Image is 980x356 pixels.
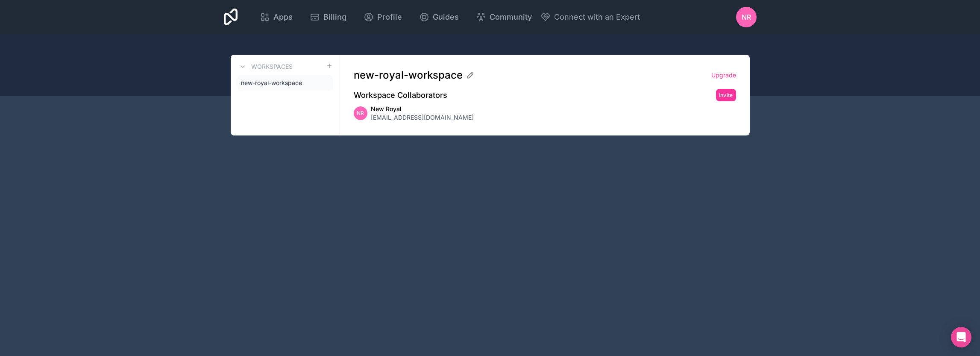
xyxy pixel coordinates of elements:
[433,11,459,23] span: Guides
[371,105,474,113] span: New Royal
[742,12,751,22] span: NR
[357,8,409,26] a: Profile
[303,8,353,26] a: Billing
[412,8,466,26] a: Guides
[323,11,346,23] span: Billing
[469,8,539,26] a: Community
[251,62,293,71] h3: Workspaces
[554,11,640,23] span: Connect with an Expert
[490,11,532,23] span: Community
[716,89,736,101] button: Invite
[951,327,971,347] div: Open Intercom Messenger
[241,79,302,87] span: new-royal-workspace
[238,62,293,72] a: Workspaces
[711,71,736,79] a: Upgrade
[238,75,333,91] a: new-royal-workspace
[377,11,402,23] span: Profile
[540,11,640,23] button: Connect with an Expert
[273,11,293,23] span: Apps
[253,8,299,26] a: Apps
[354,89,447,101] h2: Workspace Collaborators
[371,113,474,122] span: [EMAIL_ADDRESS][DOMAIN_NAME]
[357,110,364,117] span: NR
[354,68,463,82] span: new-royal-workspace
